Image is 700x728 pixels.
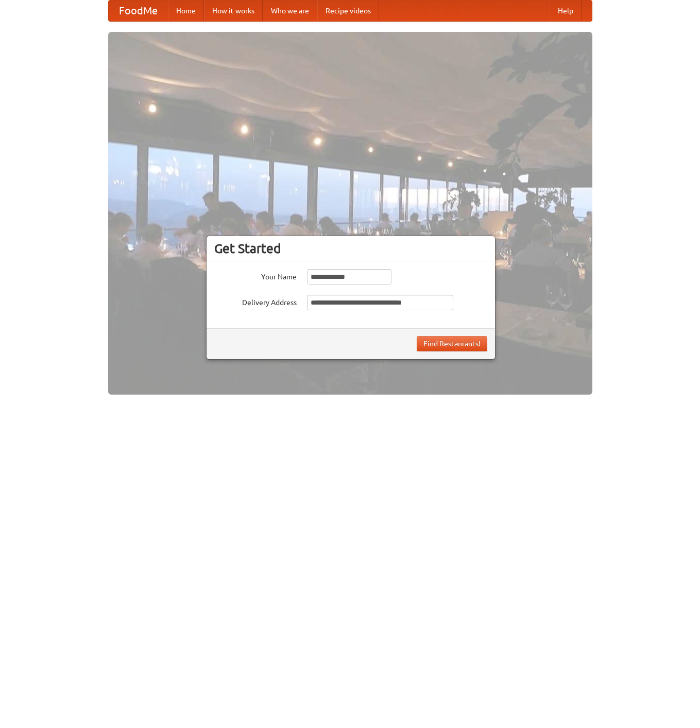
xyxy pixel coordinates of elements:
a: Recipe videos [317,1,379,21]
label: Your Name [214,269,297,282]
a: Help [550,1,582,21]
a: FoodMe [109,1,168,21]
a: Who we are [263,1,317,21]
a: How it works [204,1,263,21]
button: Find Restaurants! [417,336,487,351]
h3: Get Started [214,241,487,256]
label: Delivery Address [214,295,297,308]
a: Home [168,1,204,21]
